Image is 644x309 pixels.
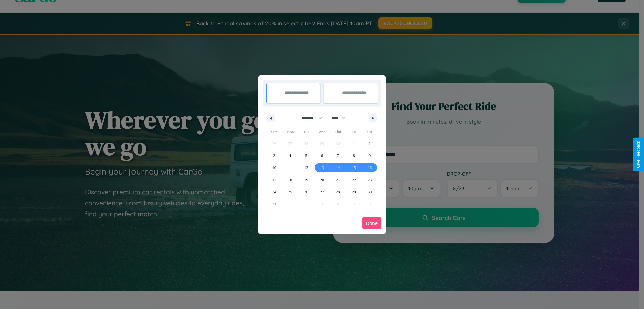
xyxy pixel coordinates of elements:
[362,138,378,150] button: 2
[314,186,330,198] button: 27
[298,162,314,174] button: 12
[289,150,291,162] span: 4
[337,150,339,162] span: 7
[336,186,340,198] span: 28
[273,150,275,162] span: 3
[298,174,314,186] button: 19
[266,162,282,174] button: 10
[636,141,641,168] div: Give Feedback
[330,186,346,198] button: 28
[272,186,276,198] span: 24
[266,150,282,162] button: 3
[368,162,372,174] span: 16
[288,162,292,174] span: 11
[362,162,378,174] button: 16
[304,186,308,198] span: 26
[336,162,340,174] span: 14
[298,127,314,138] span: Tue
[266,198,282,210] button: 31
[288,174,292,186] span: 18
[282,186,298,198] button: 25
[314,127,330,138] span: Wed
[282,162,298,174] button: 11
[272,174,276,186] span: 17
[266,174,282,186] button: 17
[362,150,378,162] button: 9
[346,162,362,174] button: 15
[368,186,372,198] span: 30
[298,150,314,162] button: 5
[336,174,340,186] span: 21
[330,150,346,162] button: 7
[314,150,330,162] button: 6
[288,186,292,198] span: 25
[352,186,356,198] span: 29
[304,162,308,174] span: 12
[353,150,355,162] span: 8
[346,138,362,150] button: 1
[320,162,324,174] span: 13
[330,174,346,186] button: 21
[362,186,378,198] button: 30
[352,174,356,186] span: 22
[314,174,330,186] button: 20
[305,150,307,162] span: 5
[266,127,282,138] span: Sun
[362,127,378,138] span: Sat
[266,186,282,198] button: 24
[368,174,372,186] span: 23
[282,174,298,186] button: 18
[282,150,298,162] button: 4
[346,150,362,162] button: 8
[362,217,381,229] button: Done
[369,138,371,150] span: 2
[314,162,330,174] button: 13
[321,150,323,162] span: 6
[320,174,324,186] span: 20
[272,198,276,210] span: 31
[272,162,276,174] span: 10
[362,174,378,186] button: 23
[304,174,308,186] span: 19
[330,162,346,174] button: 14
[320,186,324,198] span: 27
[346,174,362,186] button: 22
[369,150,371,162] span: 9
[352,162,356,174] span: 15
[346,127,362,138] span: Fri
[353,138,355,150] span: 1
[330,127,346,138] span: Thu
[282,127,298,138] span: Mon
[346,186,362,198] button: 29
[298,186,314,198] button: 26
